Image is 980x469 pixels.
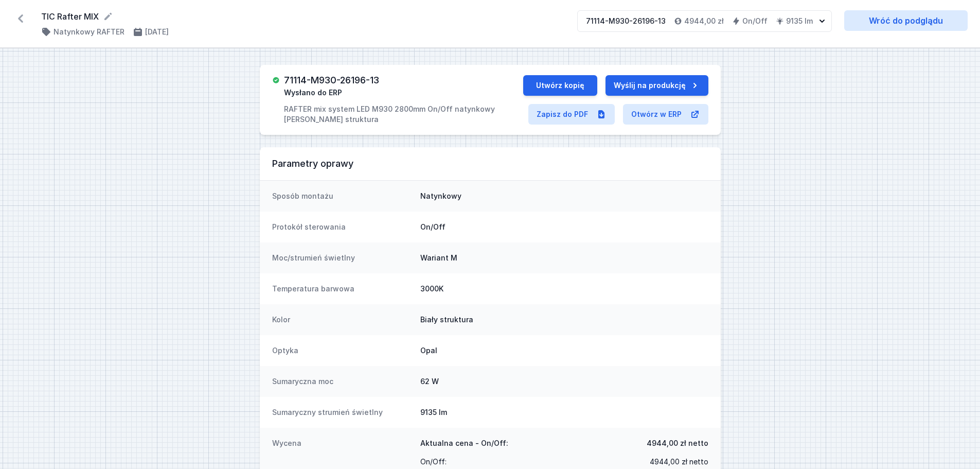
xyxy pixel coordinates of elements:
dd: Wariant M [420,253,708,263]
h4: 4944,00 zł [684,16,724,26]
dd: 9135 lm [420,407,708,418]
span: 4944,00 zł netto [650,455,708,469]
span: 4944,00 zł netto [647,438,708,448]
dt: Moc/strumień świetlny [272,253,412,263]
dt: Kolor [272,315,412,325]
button: Edytuj nazwę projektu [103,11,113,22]
dt: Sposób montażu [272,191,412,201]
span: Wysłano do ERP [284,88,342,98]
dd: On/Off [420,222,708,232]
h3: 71114-M930-26196-13 [284,75,379,85]
form: TIC Rafter MIX [41,10,565,23]
a: Wróć do podglądu [844,10,968,31]
a: Otwórz w ERP [623,104,708,125]
button: Wyślij na produkcję [605,75,708,96]
h4: Natynkowy RAFTER [54,27,124,37]
span: On/Off : [420,455,447,469]
dt: Sumaryczny strumień świetlny [272,407,412,418]
button: 71114-M930-26196-134944,00 złOn/Off9135 lm [577,10,832,32]
h3: Parametry oprawy [272,158,708,170]
h4: [DATE] [145,27,169,37]
dd: 62 W [420,376,708,387]
dt: Protokół sterowania [272,222,412,232]
dd: Natynkowy [420,191,708,201]
dd: Opal [420,345,708,356]
h4: 9135 lm [786,16,813,26]
button: Utwórz kopię [523,75,597,96]
span: Aktualna cena - On/Off: [420,438,508,448]
dd: Biały struktura [420,315,708,325]
dt: Temperatura barwowa [272,284,412,294]
div: 71114-M930-26196-13 [586,16,666,26]
h4: On/Off [742,16,768,26]
a: Zapisz do PDF [528,104,615,125]
dt: Optyka [272,345,412,356]
dt: Sumaryczna moc [272,376,412,387]
dd: 3000K [420,284,708,294]
p: RAFTER mix system LED M930 2800mm On/Off natynkowy [PERSON_NAME] struktura [284,104,523,125]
